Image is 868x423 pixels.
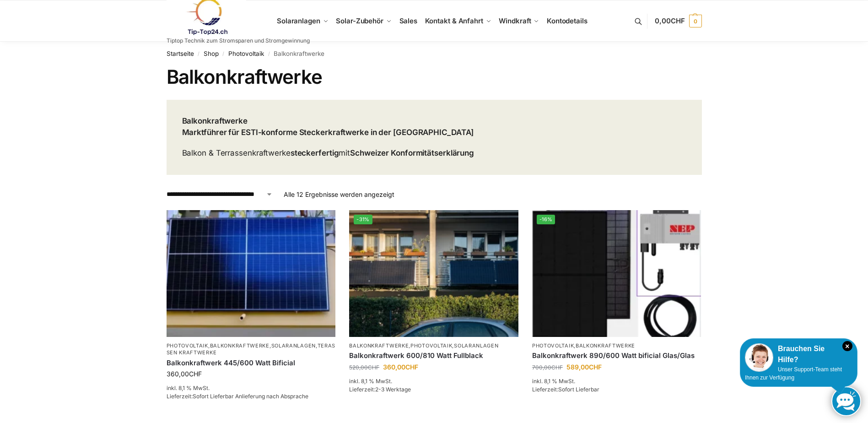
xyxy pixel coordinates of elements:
[284,190,394,199] p: Alle 12 Ergebnisse werden angezeigt
[745,343,852,365] div: Brauchen Sie Hilfe?
[204,50,219,57] a: Shop
[271,342,316,349] a: Solaranlagen
[349,210,518,337] img: 2 Balkonkraftwerke
[336,16,383,25] span: Solar-Zubehör
[194,50,204,58] span: /
[551,364,563,371] span: CHF
[228,50,264,57] a: Photovoltaik
[532,377,701,385] p: inkl. 8,1 % MwSt.
[277,16,320,25] span: Solaranlagen
[566,363,602,371] bdi: 589,00
[395,0,421,42] a: Sales
[349,364,379,371] bdi: 520,00
[425,16,483,25] span: Kontakt & Anfahrt
[655,16,685,25] span: 0,00
[291,148,339,157] strong: steckerfertig
[589,363,602,371] span: CHF
[532,342,701,349] p: ,
[167,342,336,357] p: , , ,
[167,50,194,57] a: Startseite
[332,0,395,42] a: Solar-Zubehör
[547,16,588,25] span: Kontodetails
[399,16,418,25] span: Sales
[454,342,498,349] a: Solaranlagen
[167,190,273,199] select: Shop-Reihenfolge
[368,364,379,371] span: CHF
[219,50,228,58] span: /
[167,384,336,392] p: inkl. 8,1 % MwSt.
[210,342,270,349] a: Balkonkraftwerke
[167,210,336,337] img: Solaranlage für den kleinen Balkon
[167,370,202,378] bdi: 360,00
[499,16,531,25] span: Windkraft
[167,38,310,43] p: Tiptop Technik zum Stromsparen und Stromgewinnung
[182,116,248,125] strong: Balkonkraftwerke
[383,363,418,371] bdi: 360,00
[349,377,518,385] p: inkl. 8,1 % MwSt.
[182,147,474,159] p: Balkon & Terrassenkraftwerke mit
[167,65,702,88] h1: Balkonkraftwerke
[349,351,518,360] a: Balkonkraftwerk 600/810 Watt Fullblack
[349,210,518,337] a: -31%2 Balkonkraftwerke
[167,42,702,65] nav: Breadcrumb
[532,351,701,360] a: Balkonkraftwerk 890/600 Watt bificial Glas/Glas
[655,7,701,35] a: 0,00CHF 0
[349,342,409,349] a: Balkonkraftwerke
[532,364,563,371] bdi: 700,00
[576,342,635,349] a: Balkonkraftwerke
[375,386,411,393] span: 2-3 Werktage
[167,393,308,400] span: Lieferzeit:
[167,342,208,349] a: Photovoltaik
[349,342,518,349] p: , ,
[745,366,842,381] span: Unser Support-Team steht Ihnen zur Verfügung
[842,341,852,351] i: Schließen
[558,386,599,393] span: Sofort Lieferbar
[167,342,336,356] a: Terassen Kraftwerke
[532,342,574,349] a: Photovoltaik
[532,210,701,337] img: Bificiales Hochleistungsmodul
[349,386,411,393] span: Lieferzeit:
[189,370,202,378] span: CHF
[264,50,274,58] span: /
[421,0,495,42] a: Kontakt & Anfahrt
[167,358,336,368] a: Balkonkraftwerk 445/600 Watt Bificial
[410,342,452,349] a: Photovoltaik
[193,393,308,400] span: Sofort Lieferbar Anlieferung nach Absprache
[543,0,591,42] a: Kontodetails
[671,16,685,25] span: CHF
[182,128,474,137] strong: Marktführer für ESTI-konforme Steckerkraftwerke in der [GEOGRAPHIC_DATA]
[745,343,773,372] img: Customer service
[532,386,599,393] span: Lieferzeit:
[689,15,702,27] span: 0
[532,210,701,337] a: -16%Bificiales Hochleistungsmodul
[350,148,474,157] strong: Schweizer Konformitätserklärung
[405,363,418,371] span: CHF
[495,0,543,42] a: Windkraft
